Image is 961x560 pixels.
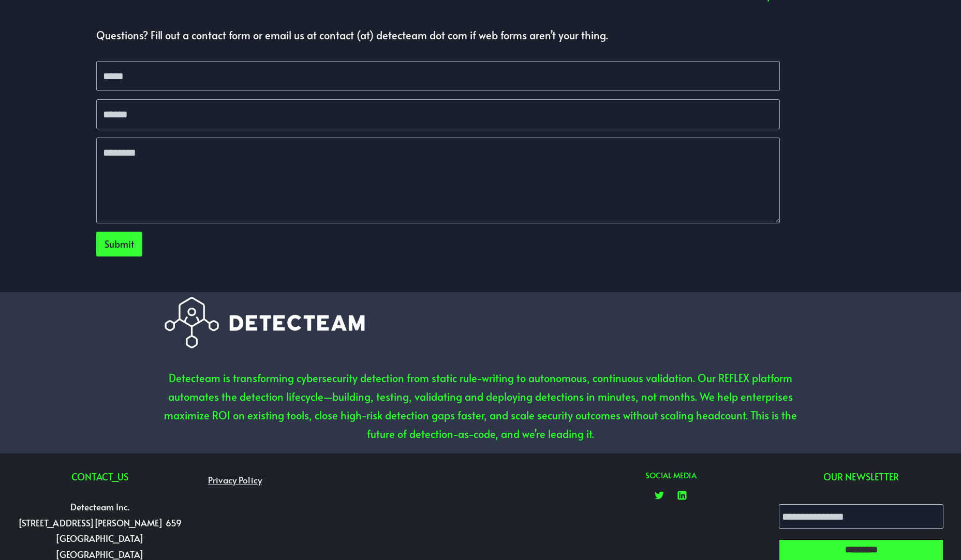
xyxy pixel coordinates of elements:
[112,470,117,483] span: _
[96,26,780,44] p: Questions? Fill out a contact form or email us at contact (at) detecteam dot com if web forms are...
[203,470,267,491] a: Privacy Policy
[96,232,142,256] button: Submit
[583,470,758,481] h2: SOCIAL MEDIA
[779,504,943,529] input: Email Address *
[672,485,692,506] a: Linkedin
[649,485,670,506] a: Twitter
[71,470,112,483] span: CONTACT
[12,470,187,483] h6: US
[774,470,949,483] h6: OUR NEWSLETTER
[203,470,378,491] nav: Footer
[159,369,802,443] p: Detecteam is transforming cybersecurity detection from static rule-writing to autonomous, continu...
